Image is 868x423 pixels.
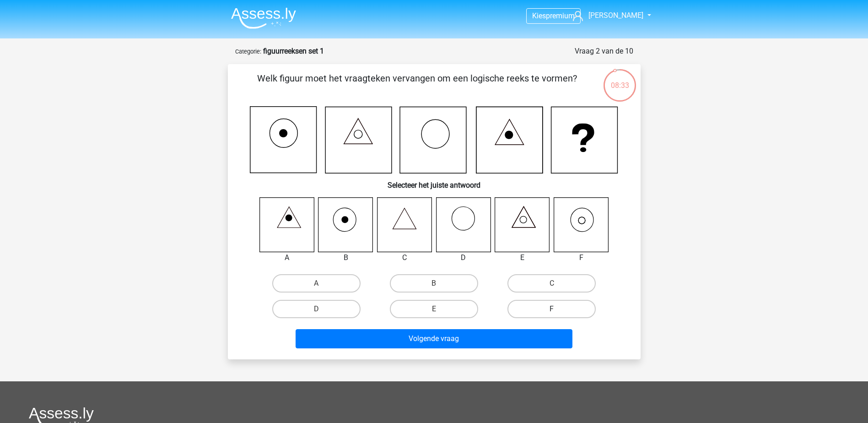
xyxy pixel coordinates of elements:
p: Welk figuur moet het vraagteken vervangen om een logische reeks te vormen? [243,71,592,99]
label: F [507,300,596,318]
label: E [390,300,478,318]
div: F [547,252,616,263]
label: B [390,274,478,293]
a: Kiespremium [527,10,580,22]
label: D [272,300,361,318]
div: E [488,252,557,263]
span: premium [546,11,575,20]
label: A [272,274,361,293]
a: [PERSON_NAME] [569,10,644,21]
div: A [253,252,322,263]
div: C [370,252,439,263]
span: [PERSON_NAME] [588,11,643,20]
label: C [507,274,596,293]
div: D [429,252,498,263]
button: Volgende vraag [296,329,572,348]
div: Vraag 2 van de 10 [575,46,633,57]
img: Assessly [231,7,296,29]
h6: Selecteer het juiste antwoord [243,174,626,190]
div: 08:33 [603,68,637,91]
strong: figuurreeksen set 1 [263,47,324,55]
span: Kies [532,11,546,20]
div: B [311,252,380,263]
small: Categorie: [235,48,261,55]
